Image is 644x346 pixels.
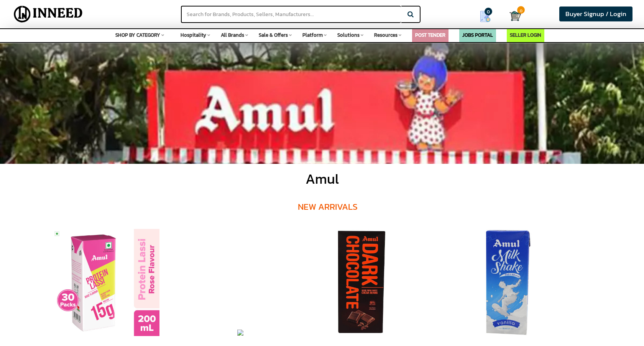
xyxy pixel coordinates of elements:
a: SELLER LOGIN [510,31,541,39]
span: All Brands [221,31,244,39]
img: 75425-large_default.jpg [52,229,159,336]
img: Cart [509,10,521,22]
img: Inneed.Market [10,5,86,24]
span: 0 [517,6,525,14]
h4: New Arrivals [49,191,606,223]
span: Sale & Offers [259,31,288,39]
span: Resources [374,31,398,39]
span: Solutions [337,31,360,39]
a: POST TENDER [415,31,445,39]
a: my Quotes 0 [467,8,509,25]
img: Show My Quotes [480,11,491,22]
span: 0 [485,8,492,15]
a: Buyer Signup / Login [559,7,632,21]
span: Platform [302,31,323,39]
span: Buyer Signup / Login [565,9,626,19]
img: 74934-large_default.jpg [307,229,414,336]
span: Hospitality [181,31,206,39]
img: 404.gif [237,330,243,336]
img: 74852-large_default.jpg [455,229,562,336]
input: Search for Brands, Products, Sellers, Manufacturers... [181,6,401,23]
a: Cart 0 [509,8,516,24]
a: JOBS PORTAL [462,31,493,39]
span: SHOP BY CATEGORY [115,31,160,39]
